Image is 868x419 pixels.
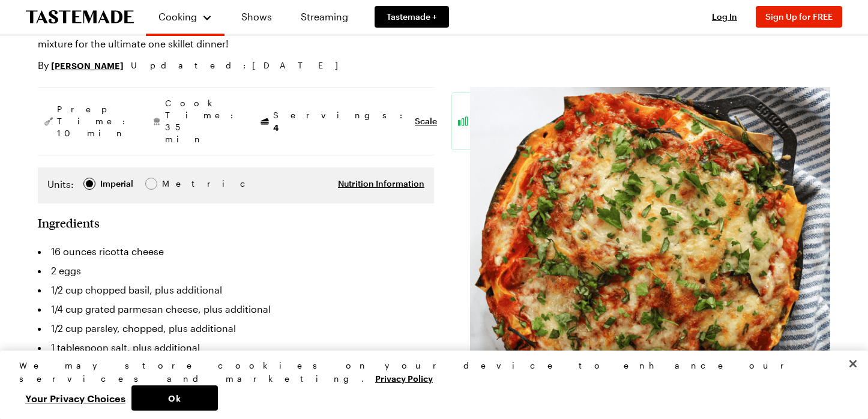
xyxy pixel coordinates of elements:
button: Scale [415,115,437,127]
div: Privacy [19,359,839,411]
a: [PERSON_NAME] [51,59,124,72]
p: By [38,58,124,73]
button: Ok [131,385,218,411]
li: 1/4 cup grated parmesan cheese, plus additional [38,300,434,319]
div: We may store cookies on your device to enhance our services and marketing. [19,359,839,385]
li: 2 eggs [38,261,434,280]
label: Units: [47,177,74,191]
span: Tastemade + [387,11,437,23]
h2: Ingredients [38,216,100,230]
li: 16 ounces ricotta cheese [38,242,434,261]
span: Metric [162,177,188,190]
li: 1/2 cup parsley, chopped, plus additional [38,319,434,338]
span: Prep Time: 10 min [57,103,131,139]
button: Cooking [158,5,212,29]
span: Sign Up for FREE [765,11,833,22]
span: 4 [273,121,279,133]
button: Sign Up for FREE [756,6,842,28]
a: More information about your privacy, opens in a new tab [375,372,433,384]
p: This Vegetarian Lasagna Skillet is loaded with freshness! We have zucchini, summer squash, red be... [38,22,634,51]
button: Your Privacy Choices [19,385,131,411]
div: Imperial [100,177,133,190]
span: Cooking [158,11,197,22]
a: To Tastemade Home Page [26,10,134,24]
span: Log In [712,11,737,22]
span: Imperial [100,177,134,190]
span: Servings: [273,109,409,134]
li: 1/2 cup chopped basil, plus additional [38,280,434,300]
button: Log In [701,11,749,23]
button: Nutrition Information [338,178,424,190]
span: Updated : [DATE] [131,59,350,72]
span: Cook Time: 35 min [165,97,240,145]
button: Close [840,351,866,377]
li: 1 tablespoon salt, plus additional [38,338,434,357]
a: Tastemade + [375,6,449,28]
div: Metric [162,177,187,190]
div: Imperial Metric [47,177,187,194]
